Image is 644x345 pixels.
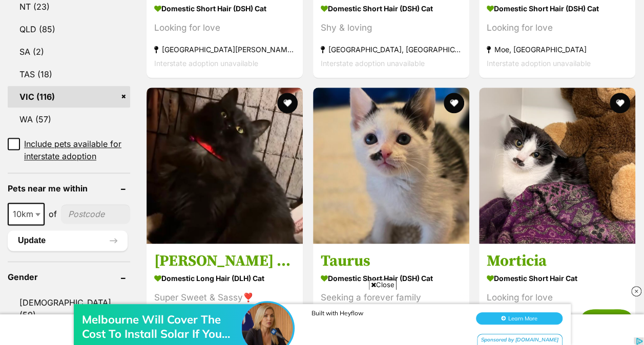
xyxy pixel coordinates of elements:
[82,29,246,57] div: Melbourne Will Cover The Cost To Install Solar If You Live In These Postcodes
[311,26,465,33] div: Built with Heyflow
[8,86,130,107] a: VIC (116)
[369,279,397,290] span: Close
[154,42,295,56] strong: [GEOGRAPHIC_DATA][PERSON_NAME][GEOGRAPHIC_DATA]
[8,272,130,282] header: Gender
[8,184,130,193] header: Pets near me within
[24,138,130,162] span: Include pets available for interstate adoption
[321,59,425,68] span: Interstate adoption unavailable
[321,42,462,56] strong: [GEOGRAPHIC_DATA], [GEOGRAPHIC_DATA]
[487,271,628,286] strong: Domestic Short Hair Cat
[487,42,628,56] strong: Moe, [GEOGRAPHIC_DATA]
[444,93,464,113] button: favourite
[154,21,295,35] div: Looking for love
[154,59,258,68] span: Interstate adoption unavailable
[487,1,628,16] strong: Domestic Short Hair (DSH) Cat
[8,41,130,62] a: SA (2)
[8,203,45,225] span: 10km
[321,271,462,286] strong: Domestic Short Hair (DSH) Cat
[8,109,130,130] a: WA (57)
[9,207,44,221] span: 10km
[49,208,57,220] span: of
[278,93,298,113] button: favourite
[321,21,462,35] div: Shy & loving
[321,251,462,271] h3: Taurus
[8,63,130,85] a: TAS (18)
[8,230,128,251] button: Update
[8,18,130,40] a: QLD (85)
[154,251,295,271] h3: [PERSON_NAME] * 9 Lives Project Rescue*
[154,1,295,16] strong: Domestic Short Hair (DSH) Cat
[313,88,469,244] img: Taurus - Domestic Short Hair (DSH) Cat
[631,286,641,296] img: close_rtb.svg
[8,138,130,162] a: Include pets available for interstate adoption
[479,88,635,244] img: Morticia - Domestic Short Hair Cat
[476,29,563,41] button: Learn More
[242,19,293,70] img: Melbourne Will Cover The Cost To Install Solar If You Live In These Postcodes
[610,93,630,113] button: favourite
[154,271,295,286] strong: Domestic Long Hair (DLH) Cat
[321,1,462,16] strong: Domestic Short Hair (DSH) Cat
[147,88,303,244] img: Sally * 9 Lives Project Rescue* - Domestic Long Hair (DLH) Cat
[487,21,628,35] div: Looking for love
[477,50,563,63] div: Sponsored by [DOMAIN_NAME]
[487,251,628,271] h3: Morticia
[61,204,130,224] input: postcode
[487,59,591,68] span: Interstate adoption unavailable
